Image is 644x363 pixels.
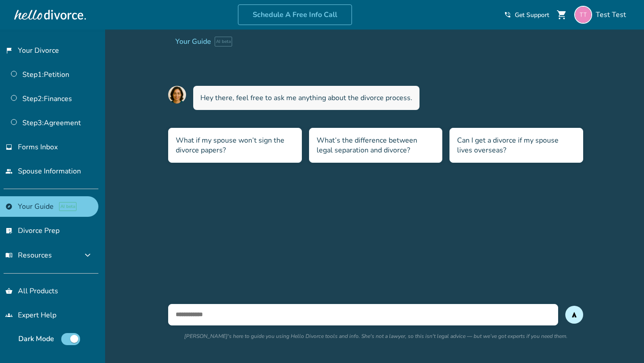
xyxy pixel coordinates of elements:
span: shopping_cart [556,9,567,20]
span: AI beta [215,37,232,46]
span: explore [5,203,13,210]
span: Forms Inbox [18,142,58,152]
a: phone_in_talkGet Support [504,11,549,19]
a: Schedule A Free Info Call [238,4,352,25]
button: send [565,306,583,324]
span: Dark Mode [18,334,54,344]
span: expand_more [82,250,93,261]
span: flag_2 [5,47,13,54]
span: people [5,168,13,175]
span: list_alt_check [5,227,13,234]
span: Test Test [596,10,630,20]
div: Can I get a divorce if my spouse lives overseas? [449,128,583,163]
span: phone_in_talk [504,11,511,18]
span: send [571,311,578,318]
span: Your Guide [175,37,211,46]
span: Get Support [515,11,549,19]
span: inbox [5,144,13,151]
span: shopping_basket [5,287,13,295]
iframe: Chat Widget [599,320,644,363]
div: What if my spouse won’t sign the divorce papers? [168,128,302,163]
span: Resources [5,250,52,260]
span: Hey there, feel free to ask me anything about the divorce process. [200,93,412,103]
span: AI beta [59,202,76,211]
p: [PERSON_NAME]'s here to guide you using Hello Divorce tools and info. She's not a lawyer, so this... [184,333,568,340]
span: menu_book [5,252,13,259]
div: What’s the difference between legal separation and divorce? [309,128,443,163]
span: groups [5,312,13,319]
img: cahodix615@noidem.com [574,6,592,24]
